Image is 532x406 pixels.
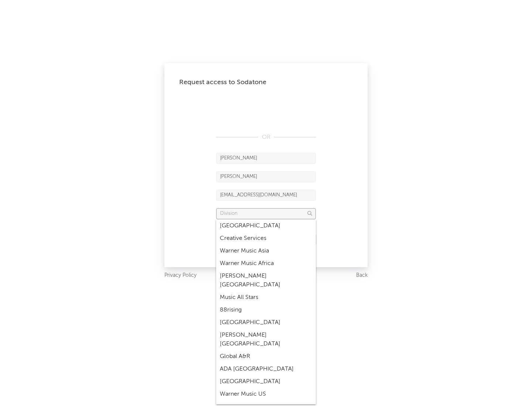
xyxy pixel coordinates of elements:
[179,78,353,87] div: Request access to Sodatone
[356,271,368,280] a: Back
[216,153,316,164] input: First Name
[164,271,197,280] a: Privacy Policy
[216,363,316,375] div: ADA [GEOGRAPHIC_DATA]
[216,388,316,400] div: Warner Music US
[216,304,316,316] div: 88rising
[216,133,316,142] div: OR
[216,232,316,245] div: Creative Services
[216,316,316,329] div: [GEOGRAPHIC_DATA]
[216,375,316,388] div: [GEOGRAPHIC_DATA]
[216,350,316,363] div: Global A&R
[216,208,316,219] input: Division
[216,329,316,350] div: [PERSON_NAME] [GEOGRAPHIC_DATA]
[216,190,316,201] input: Email
[216,257,316,270] div: Warner Music Africa
[216,245,316,257] div: Warner Music Asia
[216,220,316,232] div: [GEOGRAPHIC_DATA]
[216,171,316,182] input: Last Name
[216,291,316,304] div: Music All Stars
[216,270,316,291] div: [PERSON_NAME] [GEOGRAPHIC_DATA]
